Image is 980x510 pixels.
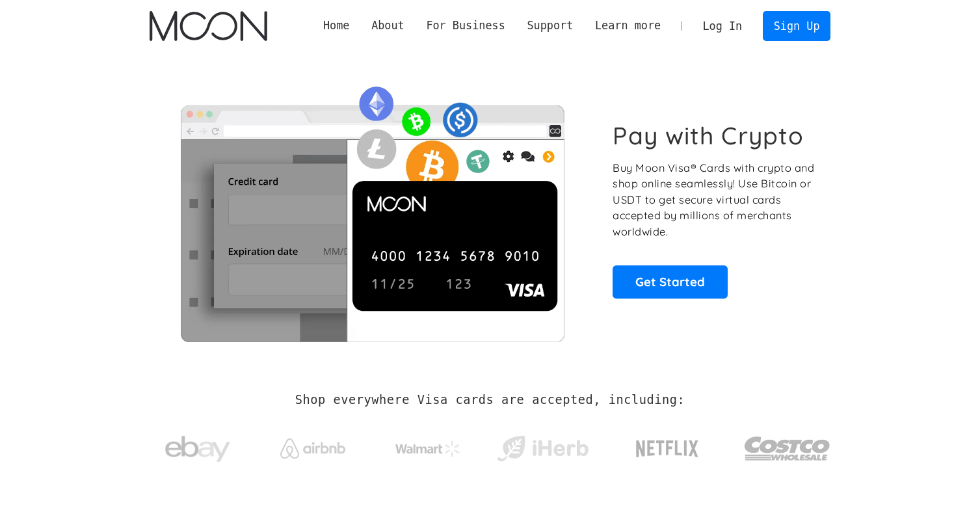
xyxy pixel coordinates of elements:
div: For Business [426,18,505,34]
img: Moon Logo [150,11,267,41]
div: Learn more [595,18,661,34]
a: Log In [692,12,753,40]
div: For Business [416,18,516,34]
div: About [360,18,415,34]
a: Walmart [379,428,476,463]
h1: Pay with Crypto [613,121,804,150]
div: Learn more [584,18,672,34]
a: home [150,11,267,41]
a: Airbnb [264,425,361,465]
img: ebay [165,429,230,470]
a: Get Started [613,265,728,298]
img: Costco [744,424,831,473]
a: Sign Up [763,11,830,40]
a: Costco [744,411,831,479]
a: ebay [150,416,246,476]
div: About [371,18,404,34]
img: Walmart [395,441,460,457]
img: iHerb [494,432,591,466]
div: Support [527,18,573,34]
a: Home [312,18,360,34]
p: Buy Moon Visa® Cards with crypto and shop online seamlessly! Use Bitcoin or USDT to get secure vi... [613,160,816,240]
img: Netflix [635,433,700,465]
h2: Shop everywhere Visa cards are accepted, including: [295,393,685,407]
a: iHerb [494,419,591,472]
img: Airbnb [280,438,345,459]
a: Netflix [609,420,726,472]
img: Moon Cards let you spend your crypto anywhere Visa is accepted. [150,77,595,342]
div: Support [516,18,584,34]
